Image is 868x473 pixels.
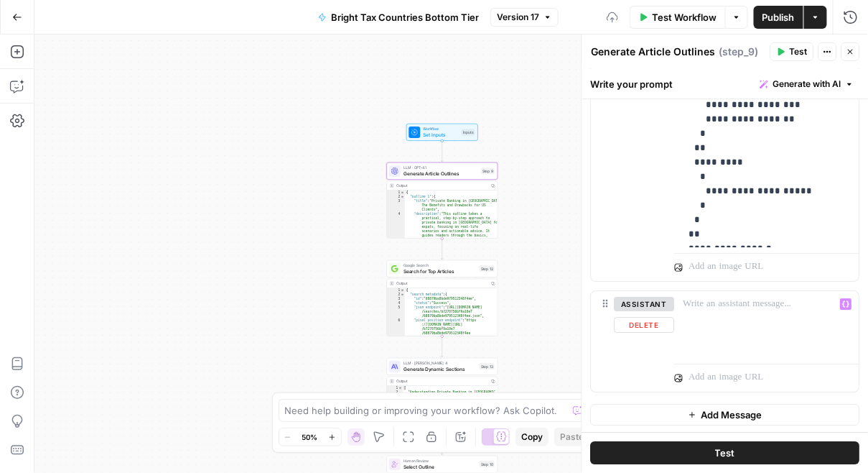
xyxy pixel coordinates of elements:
[403,464,477,471] span: Select Outline
[302,431,318,443] span: 50%
[652,10,717,24] span: Test Workflow
[424,127,459,132] span: Workflow
[387,212,405,255] div: 4
[387,297,405,301] div: 3
[387,190,405,195] div: 1
[401,190,405,195] span: Toggle code folding, rows 1 through 332
[770,42,814,61] button: Test
[398,386,403,390] span: Toggle code folding, rows 1 through 10
[615,297,675,311] button: assistant
[403,459,477,464] span: Human Review
[403,165,478,171] span: LLM · GPT-4.1
[462,129,475,136] div: Inputs
[554,428,589,446] button: Paste
[701,408,762,422] span: Add Message
[442,141,444,162] g: Edge from start to step_9
[442,239,444,260] g: Edge from step_9 to step_12
[480,266,495,272] div: Step 12
[515,428,549,446] button: Copy
[754,6,803,29] button: Publish
[309,6,487,29] button: Bright Tax Countries Bottom Tier
[762,10,795,24] span: Publish
[521,431,543,444] span: Copy
[387,162,498,239] div: LLM · GPT-4.1Generate Article OutlinesStep 9Output{ "outline_1":{ "title":"Private Banking in [GE...
[387,306,405,318] div: 5
[592,291,663,392] div: assistantDelete
[424,132,459,139] span: Set Inputs
[387,199,405,212] div: 3
[387,386,403,390] div: 1
[331,10,479,24] span: Bright Tax Countries Bottom Tier
[497,11,539,24] span: Version 17
[387,318,405,340] div: 6
[480,461,495,468] div: Step 10
[592,45,716,59] textarea: Generate Article Outlines
[773,78,841,91] span: Generate with AI
[387,301,405,306] div: 4
[401,293,405,297] span: Toggle code folding, rows 2 through 12
[396,183,487,189] div: Output
[630,6,725,29] button: Test Workflow
[480,364,495,370] div: Step 13
[591,441,860,464] button: Test
[719,45,759,59] span: ( step_9 )
[790,45,808,58] span: Test
[387,390,403,399] div: 2
[715,446,735,460] span: Test
[387,288,405,293] div: 1
[615,317,675,333] button: Delete
[401,288,405,293] span: Toggle code folding, rows 1 through 228
[490,8,559,27] button: Version 17
[442,336,444,357] g: Edge from step_12 to step_13
[403,366,477,373] span: Generate Dynamic Sections
[755,75,860,93] button: Generate with AI
[403,268,477,275] span: Search for Top Articles
[403,170,478,178] span: Generate Article Outlines
[387,195,405,199] div: 2
[387,358,498,434] div: LLM · [PERSON_NAME] 4Generate Dynamic SectionsStep 13Output[ "Understanding Private Banking in [G...
[403,263,477,269] span: Google Search
[401,195,405,199] span: Toggle code folding, rows 2 through 110
[442,434,444,455] g: Edge from step_13 to step_10
[387,124,498,141] div: WorkflowSet InputsInputs
[396,379,487,385] div: Output
[396,281,487,287] div: Output
[387,260,498,336] div: Google SearchSearch for Top ArticlesStep 12Output{ "search_metadata":{ "id":"68879ba8bde979512348...
[481,168,495,175] div: Step 9
[591,404,860,426] button: Add Message
[387,293,405,297] div: 2
[560,431,584,444] span: Paste
[403,361,477,367] span: LLM · [PERSON_NAME] 4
